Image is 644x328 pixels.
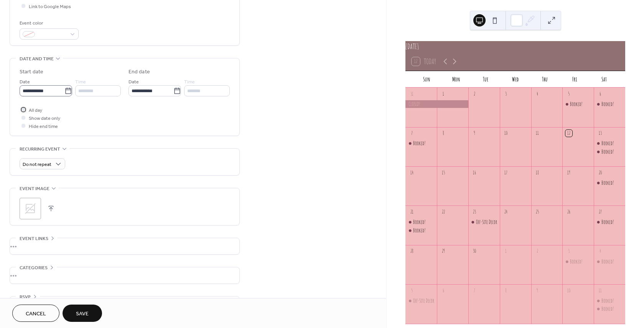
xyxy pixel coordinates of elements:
div: Booked! [594,100,625,108]
div: 2 [471,90,478,97]
div: Booked! [601,258,614,265]
div: 10 [565,287,572,294]
div: 23 [471,209,478,215]
div: 9 [534,287,541,294]
div: 4 [596,248,603,255]
span: All day [29,106,42,114]
div: 15 [440,169,446,176]
div: Thu [530,71,560,88]
div: ••• [10,238,239,254]
div: Booked! [601,218,614,226]
div: 20 [596,169,603,176]
div: Booked! [594,305,625,313]
div: ••• [10,297,239,313]
span: Event image [20,185,49,193]
div: Booked! [570,258,583,265]
div: Start date [20,68,43,76]
div: Sun [412,71,441,88]
span: Time [184,78,195,86]
button: Save [63,305,102,322]
div: 3 [565,248,572,255]
div: Wed [501,71,530,88]
span: Recurring event [20,145,60,153]
div: 26 [565,209,572,215]
div: Booked! [570,100,583,108]
div: 6 [596,90,603,97]
span: Date [20,78,30,86]
div: Booked! [413,139,426,147]
div: CLOSED! [405,100,468,108]
div: 19 [565,169,572,176]
div: Tue [471,71,501,88]
div: Booked! [601,139,614,147]
div: 18 [534,169,541,176]
div: Booked! [601,305,614,313]
div: 17 [502,169,509,176]
div: Booked! [594,297,625,305]
span: Date [128,78,139,86]
div: Off-Site Decor [413,297,434,305]
div: Booked! [413,218,426,226]
div: 29 [440,248,446,255]
span: Save [76,310,89,318]
span: Show date only [29,114,60,123]
div: 13 [596,130,603,137]
div: Booked! [413,227,426,234]
span: Hide end time [29,123,58,131]
div: 11 [596,287,603,294]
div: 5 [565,90,572,97]
span: Cancel [26,310,46,318]
div: 2 [534,248,541,255]
div: [DATE] [405,41,625,52]
div: End date [128,68,150,76]
span: RSVP [20,293,31,301]
span: Date and time [20,55,54,63]
div: 9 [471,130,478,137]
div: Booked! [405,218,437,226]
div: 7 [471,287,478,294]
div: ; [20,198,41,219]
div: 24 [502,209,509,215]
div: Booked! [601,179,614,187]
div: Booked! [562,100,594,108]
div: Mon [441,71,471,88]
div: 22 [440,209,446,215]
div: 1 [440,90,446,97]
div: Event color [20,19,77,27]
div: 25 [534,209,541,215]
div: 31 [408,90,415,97]
span: Event links [20,235,48,243]
div: Booked! [594,179,625,187]
div: Booked! [405,139,437,147]
div: 3 [502,90,509,97]
div: Sat [590,71,619,88]
div: 7 [408,130,415,137]
div: ••• [10,267,239,283]
span: Do not repeat [23,160,51,169]
div: Booked! [594,218,625,226]
div: Booked! [601,148,614,156]
div: Booked! [601,297,614,305]
div: 11 [534,130,541,137]
div: Booked! [562,258,594,265]
button: Cancel [12,305,59,322]
span: Categories [20,264,48,272]
div: 5 [408,287,415,294]
div: Booked! [601,100,614,108]
div: 6 [440,287,446,294]
div: Fri [560,71,590,88]
div: 16 [471,169,478,176]
div: 14 [408,169,415,176]
div: 1 [502,248,509,255]
div: 10 [502,130,509,137]
div: 8 [440,130,446,137]
div: Booked! [405,227,437,234]
div: 4 [534,90,541,97]
div: 21 [408,209,415,215]
div: Booked! [594,148,625,156]
div: Off-Site Decor [405,297,437,305]
div: Booked! [594,258,625,265]
div: Off-Site Decor [476,218,497,226]
div: 30 [471,248,478,255]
